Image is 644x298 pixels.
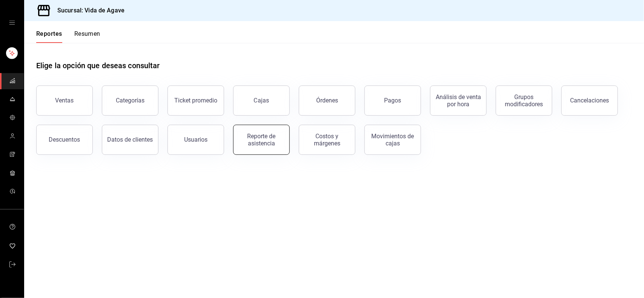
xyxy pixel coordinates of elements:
[299,125,355,155] button: Costos y márgenes
[254,96,269,105] div: Cajas
[36,60,160,71] h1: Elige la opción que deseas consultar
[316,97,338,104] div: Órdenes
[238,133,285,147] div: Reporte de asistencia
[570,97,609,104] div: Cancelaciones
[102,125,158,155] button: Datos de clientes
[168,86,224,116] button: Ticket promedio
[496,86,552,116] button: Grupos modificadores
[430,86,487,116] button: Análisis de venta por hora
[501,93,547,108] div: Grupos modificadores
[74,30,100,43] button: Resumen
[168,125,224,155] button: Usuarios
[36,30,62,43] button: Reportes
[369,133,416,147] div: Movimientos de cajas
[384,97,401,104] div: Pagos
[304,133,350,147] div: Costos y márgenes
[49,136,80,143] div: Descuentos
[36,30,100,43] div: navigation tabs
[36,86,93,116] button: Ventas
[561,86,618,116] button: Cancelaciones
[184,136,207,143] div: Usuarios
[36,125,93,155] button: Descuentos
[102,86,158,116] button: Categorías
[364,86,421,116] button: Pagos
[9,20,15,26] button: open drawer
[233,86,290,116] a: Cajas
[108,136,153,143] div: Datos de clientes
[174,97,217,104] div: Ticket promedio
[55,97,74,104] div: Ventas
[299,86,355,116] button: Órdenes
[364,125,421,155] button: Movimientos de cajas
[116,97,144,104] div: Categorías
[51,6,124,15] h3: Sucursal: Vida de Agave
[435,93,482,108] div: Análisis de venta por hora
[233,125,290,155] button: Reporte de asistencia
